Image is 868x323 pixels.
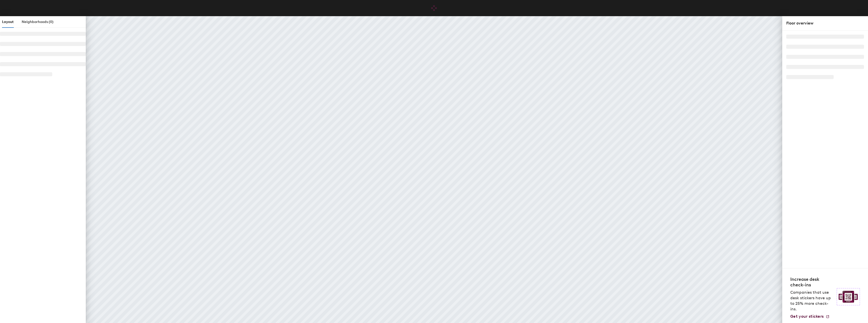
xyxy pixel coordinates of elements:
span: Get your stickers [790,314,824,319]
p: Companies that use desk stickers have up to 25% more check-ins. [790,290,834,312]
span: Layout [2,20,14,24]
a: Get your stickers [790,314,830,319]
img: Sticker logo [837,288,860,305]
span: Neighborhoods (0) [22,20,53,24]
h4: Increase desk check-ins [790,277,834,288]
div: Floor overview [786,20,864,26]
